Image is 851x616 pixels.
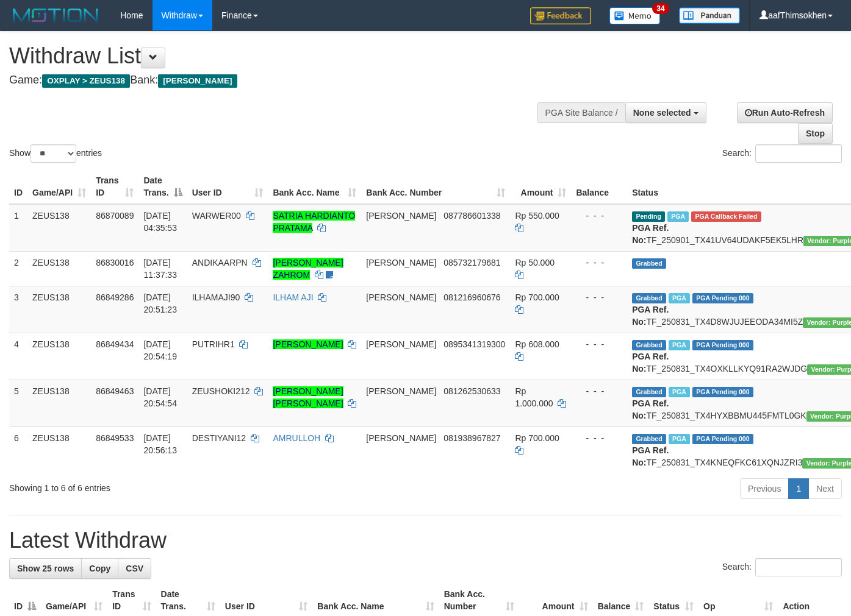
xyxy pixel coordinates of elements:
td: ZEUS138 [27,251,91,286]
a: [PERSON_NAME] ZAHROM [273,258,343,280]
span: [PERSON_NAME] [366,386,436,396]
a: 1 [788,478,809,499]
span: 86849434 [96,339,134,349]
td: 2 [9,251,27,286]
img: Button%20Memo.svg [609,7,661,24]
div: - - - [576,291,622,303]
span: Pending [632,211,665,222]
span: Marked by aafRornrotha [669,293,690,303]
span: 34 [652,3,669,14]
th: User ID: activate to sort column ascending [187,169,268,204]
span: Grabbed [632,387,666,397]
select: Showentries [31,144,76,163]
span: Copy 081262530633 to clipboard [443,386,500,396]
span: PUTRIHR1 [192,339,235,349]
div: - - - [576,385,622,397]
span: 86849533 [96,433,134,443]
td: 4 [9,333,27,380]
h1: Latest Withdraw [9,528,842,553]
span: Copy 085732179681 to clipboard [443,258,500,267]
a: [PERSON_NAME] [PERSON_NAME] [273,386,343,408]
a: [PERSON_NAME] [273,339,343,349]
span: Rp 50.000 [515,258,555,267]
span: 86830016 [96,258,134,267]
td: 3 [9,286,27,333]
td: ZEUS138 [27,427,91,473]
span: Grabbed [632,340,666,350]
div: Showing 1 to 6 of 6 entries [9,477,345,494]
span: ILHAMAJI90 [192,292,240,302]
b: PGA Ref. No: [632,445,669,467]
b: PGA Ref. No: [632,305,669,327]
span: PGA Pending [692,387,753,397]
span: ZEUSHOKI212 [192,386,250,396]
a: Run Auto-Refresh [737,102,833,123]
span: 86849286 [96,292,134,302]
span: Rp 700.000 [515,433,559,443]
span: Copy 081216960676 to clipboard [443,292,500,302]
a: Show 25 rows [9,558,82,579]
span: Show 25 rows [17,564,74,573]
span: ANDIKAARPN [192,258,248,267]
span: [PERSON_NAME] [366,339,436,349]
td: ZEUS138 [27,380,91,427]
a: Stop [798,123,833,144]
span: 86849463 [96,386,134,396]
b: PGA Ref. No: [632,352,669,373]
span: [DATE] 11:37:33 [143,258,177,280]
td: 5 [9,380,27,427]
a: SATRIA HARDIANTO PRATAMA [273,211,355,233]
span: Rp 550.000 [515,211,559,221]
span: Marked by aafRornrotha [669,340,690,350]
span: [DATE] 20:51:23 [143,292,177,314]
input: Search: [755,144,842,163]
span: Grabbed [632,434,666,444]
th: Game/API: activate to sort column ascending [27,169,91,204]
label: Show entries [9,144,102,163]
td: 6 [9,427,27,473]
span: PGA Error [691,211,761,222]
td: 1 [9,204,27,252]
span: None selected [633,108,691,118]
div: - - - [576,432,622,444]
div: - - - [576,257,622,269]
span: Rp 1.000.000 [515,386,553,408]
label: Search: [722,144,842,163]
input: Search: [755,558,842,576]
th: ID [9,169,27,204]
th: Trans ID: activate to sort column ascending [91,169,138,204]
img: MOTION_logo.png [9,6,102,24]
th: Date Trans.: activate to sort column descending [138,169,187,204]
a: Next [808,478,842,499]
th: Balance [571,169,627,204]
span: Copy 081938967827 to clipboard [443,433,500,443]
span: [PERSON_NAME] [366,211,436,221]
a: ILHAM AJI [273,292,313,302]
span: [DATE] 20:54:54 [143,386,177,408]
span: DESTIYANI12 [192,433,246,443]
span: [PERSON_NAME] [366,258,436,267]
div: PGA Site Balance / [537,102,625,123]
a: Previous [740,478,789,499]
label: Search: [722,558,842,576]
span: PGA Pending [692,434,753,444]
span: PGA Pending [692,293,753,303]
span: Rp 608.000 [515,339,559,349]
img: Feedback.jpg [530,7,591,24]
span: Copy 0895341319300 to clipboard [443,339,505,349]
span: CSV [126,564,143,573]
h1: Withdraw List [9,44,555,68]
td: ZEUS138 [27,333,91,380]
a: CSV [118,558,151,579]
span: Copy [89,564,110,573]
div: - - - [576,210,622,222]
span: PGA Pending [692,340,753,350]
span: Marked by aafRornrotha [669,434,690,444]
a: Copy [81,558,118,579]
th: Bank Acc. Name: activate to sort column ascending [268,169,361,204]
span: [PERSON_NAME] [366,433,436,443]
span: [PERSON_NAME] [366,292,436,302]
span: OXPLAY > ZEUS138 [42,74,130,88]
span: WARWER00 [192,211,241,221]
span: Marked by aafRornrotha [669,387,690,397]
